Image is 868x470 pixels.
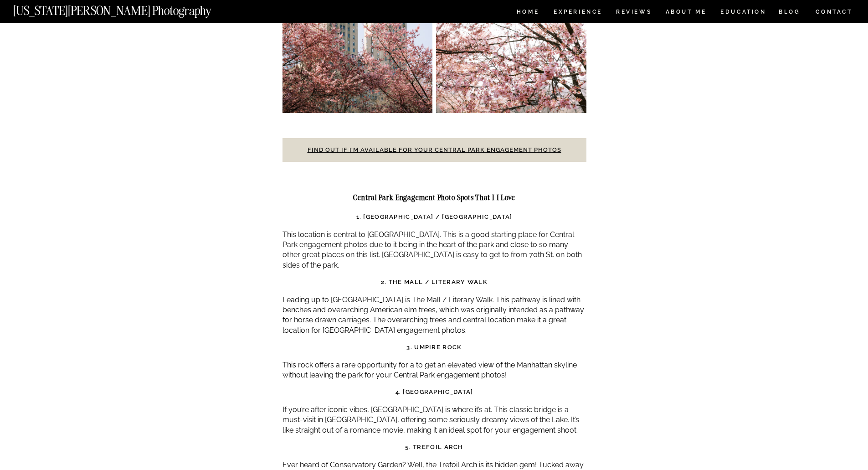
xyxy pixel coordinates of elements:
p: Leading up to [GEOGRAPHIC_DATA] is The Mall / Literary Walk. This pathway is lined with benches a... [282,295,586,336]
p: This rock offers a rare opportunity for a to get an elevated view of the Manhattan skyline withou... [282,360,586,381]
strong: 1. [GEOGRAPHIC_DATA] / [GEOGRAPHIC_DATA] [356,213,513,220]
p: If you’re after iconic vibes, [GEOGRAPHIC_DATA] is where it’s at. This classic bridge is a must-v... [282,405,586,435]
strong: 5. Trefoil Arch [405,444,463,450]
a: [US_STATE][PERSON_NAME] Photography [13,5,242,12]
a: HOME [515,9,541,17]
a: EDUCATION [719,9,767,17]
p: This location is central to [GEOGRAPHIC_DATA]. This is a good starting place for Central Park eng... [282,230,586,271]
strong: 2. The Mall / Literary Walk [381,279,488,285]
a: Experience [554,9,601,17]
a: REVIEWS [616,9,650,17]
strong: 4. [GEOGRAPHIC_DATA] [395,388,473,395]
strong: 3. Umpire Rock [406,344,462,351]
a: CONTACT [815,7,853,17]
a: Find out if I’m available for your Central Park engagement photos [308,146,561,153]
a: ABOUT ME [665,9,707,17]
strong: Central Park Engagement Photo Spots That I I Love [353,193,515,202]
a: BLOG [779,9,801,17]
